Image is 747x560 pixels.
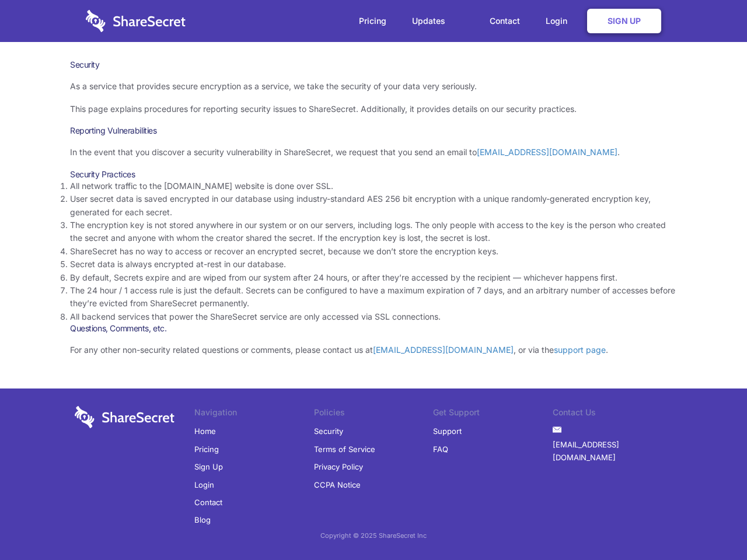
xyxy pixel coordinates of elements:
[70,258,677,271] li: Secret data is always encrypted at-rest in our database.
[553,436,672,467] a: [EMAIL_ADDRESS][DOMAIN_NAME]
[314,440,375,458] a: Terms of Service
[194,511,211,528] a: Blog
[70,284,677,310] li: The 24 hour / 1 access rule is just the default. Secrets can be configured to have a maximum expi...
[194,476,214,494] a: Login
[70,245,677,258] li: ShareSecret has no way to access or recover an encrypted secret, because we don’t store the encry...
[373,345,514,355] a: [EMAIL_ADDRESS][DOMAIN_NAME]
[347,3,398,39] a: Pricing
[478,3,532,39] a: Contact
[70,219,677,245] li: The encryption key is not stored anywhere in our system or on our servers, including logs. The on...
[553,406,672,422] li: Contact Us
[70,103,677,116] p: This page explains procedures for reporting security issues to ShareSecret. Additionally, it prov...
[433,422,462,440] a: Support
[477,147,617,157] a: [EMAIL_ADDRESS][DOMAIN_NAME]
[70,125,677,136] h3: Reporting Vulnerabilities
[70,344,677,356] p: For any other non-security related questions or comments, please contact us at , or via the .
[194,458,223,475] a: Sign Up
[433,440,448,458] a: FAQ
[70,192,677,219] li: User secret data is saved encrypted in our database using industry-standard AES 256 bit encryptio...
[554,345,606,355] a: support page
[70,80,677,93] p: As a service that provides secure encryption as a service, we take the security of your data very...
[70,310,677,323] li: All backend services that power the ShareSecret service are only accessed via SSL connections.
[194,422,216,440] a: Home
[534,3,585,39] a: Login
[70,323,677,334] h3: Questions, Comments, etc.
[70,60,677,70] h1: Security
[314,458,363,475] a: Privacy Policy
[86,10,186,32] img: logo-wordmark-white-trans-d4663122ce5f474addd5e946df7df03e33cb6a1c49d2221995e7729f52c070b2.svg
[75,406,174,428] img: logo-wordmark-white-trans-d4663122ce5f474addd5e946df7df03e33cb6a1c49d2221995e7729f52c070b2.svg
[194,406,314,422] li: Navigation
[194,494,222,511] a: Contact
[70,180,677,192] li: All network traffic to the [DOMAIN_NAME] website is done over SSL.
[70,169,677,180] h3: Security Practices
[70,271,677,284] li: By default, Secrets expire and are wiped from our system after 24 hours, or after they’re accesse...
[433,406,553,422] li: Get Support
[194,440,219,458] a: Pricing
[314,406,434,422] li: Policies
[314,476,361,494] a: CCPA Notice
[70,146,677,159] p: In the event that you discover a security vulnerability in ShareSecret, we request that you send ...
[587,9,661,33] a: Sign Up
[314,422,343,440] a: Security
